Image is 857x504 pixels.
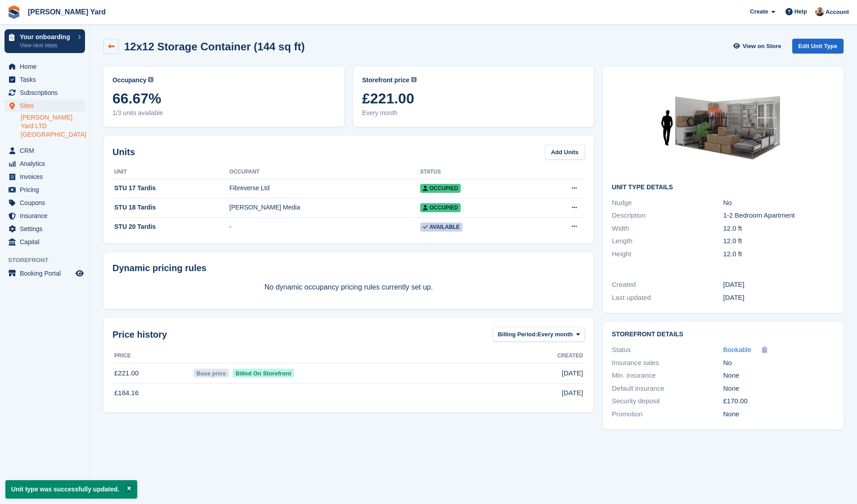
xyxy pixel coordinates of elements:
[612,370,723,381] div: Min. insurance
[723,409,835,419] div: None
[4,86,85,99] a: menu
[8,256,90,265] span: Storefront
[562,368,583,379] span: [DATE]
[743,42,781,51] span: View on Store
[723,293,835,303] div: [DATE]
[411,77,417,82] img: icon-info-grey-7440780725fd019a000dd9b08b2336e03edf1995a4989e88bcd33f0948082b44.svg
[612,223,723,234] div: Width
[656,76,791,177] img: 140-sqft-unit.jpeg
[4,170,85,183] a: menu
[4,60,85,73] a: menu
[723,345,752,355] a: Bookable
[5,480,137,499] p: Unit type was successfully updated.
[20,236,74,248] span: Capital
[723,384,835,394] div: None
[20,60,74,73] span: Home
[229,217,420,236] td: -
[229,165,420,179] th: Occupant
[612,280,723,290] div: Created
[112,222,229,232] div: STU 20 Tardis
[538,330,573,339] span: Every month
[612,409,723,419] div: Promotion
[20,73,74,86] span: Tasks
[7,5,21,19] img: stora-icon-8386f47178a22dfd0bd8f6a31ec36ba5ce8667c1dd55bd0f319d3a0aa187defe.svg
[4,210,85,222] a: menu
[723,249,835,259] div: 12.0 ft
[20,267,74,280] span: Booking Portal
[112,76,146,85] span: Occupancy
[612,345,723,355] div: Status
[112,165,229,179] th: Unit
[20,41,73,49] p: View next steps
[723,198,835,208] div: No
[723,370,835,381] div: None
[112,349,192,363] th: Price
[557,352,583,360] span: Created
[20,210,74,222] span: Insurance
[4,29,85,53] a: Your onboarding View next steps
[723,210,835,221] div: 1-2 Bedroom Apartment
[612,384,723,394] div: Default insurance
[20,196,74,209] span: Coupons
[420,223,462,232] span: Available
[723,280,835,290] div: [DATE]
[20,34,73,40] p: Your onboarding
[233,369,294,378] span: Billed On Storefront
[420,184,461,193] span: Occupied
[826,8,849,17] span: Account
[112,282,585,293] p: No dynamic occupancy pricing rules currently set up.
[74,268,85,279] a: Preview store
[20,86,74,99] span: Subscriptions
[794,7,807,16] span: Help
[24,4,109,19] a: [PERSON_NAME] Yard
[815,7,824,16] img: Si Allen
[723,346,752,353] span: Bookable
[362,90,585,107] span: £221.00
[732,39,785,54] a: View on Store
[229,203,420,212] div: [PERSON_NAME] Media
[612,198,723,208] div: Nudge
[562,388,583,398] span: [DATE]
[148,77,153,82] img: icon-info-grey-7440780725fd019a000dd9b08b2336e03edf1995a4989e88bcd33f0948082b44.svg
[612,396,723,406] div: Security deposit
[112,363,192,384] td: £221.00
[362,76,409,85] span: Storefront price
[193,369,229,378] span: Base price
[112,108,335,118] span: 1/3 units available
[612,210,723,221] div: Description
[4,99,85,112] a: menu
[362,108,585,118] span: Every month
[4,267,85,280] a: menu
[112,261,585,275] div: Dynamic pricing rules
[20,183,74,196] span: Pricing
[20,170,74,183] span: Invoices
[112,183,229,193] div: STU 17 Tardis
[4,223,85,235] a: menu
[20,223,74,235] span: Settings
[112,328,167,341] span: Price history
[420,165,534,179] th: Status
[112,203,229,212] div: STU 18 Tardis
[4,196,85,209] a: menu
[723,223,835,234] div: 12.0 ft
[493,327,585,342] button: Billing Period: Every month
[112,383,192,403] td: £184.16
[21,113,85,139] a: [PERSON_NAME] Yard LTD [GEOGRAPHIC_DATA]
[112,145,135,159] h2: Units
[4,144,85,157] a: menu
[20,99,74,112] span: Sites
[612,184,835,191] h2: Unit Type details
[20,144,74,157] span: CRM
[4,236,85,248] a: menu
[124,40,305,53] h2: 12x12 Storage Container (144 sq ft)
[498,330,537,339] span: Billing Period:
[112,90,335,107] span: 66.67%
[792,39,844,54] a: Edit Unit Type
[4,183,85,196] a: menu
[750,7,768,16] span: Create
[4,73,85,86] a: menu
[4,157,85,170] a: menu
[612,331,835,338] h2: Storefront Details
[723,358,835,368] div: No
[20,157,74,170] span: Analytics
